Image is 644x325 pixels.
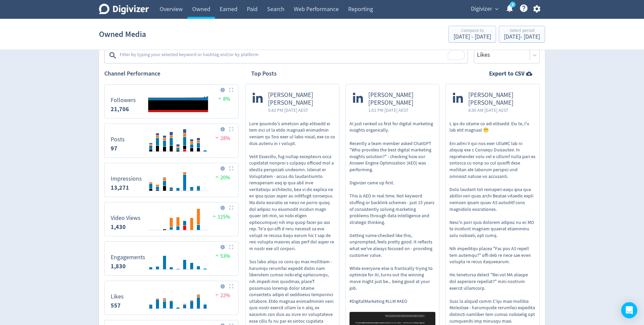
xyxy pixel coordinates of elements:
svg: Video Views 1,430 [107,205,235,233]
div: Compare to [453,28,491,34]
button: Compare to[DATE] - [DATE] [448,26,496,43]
button: Digivizer [469,4,500,14]
strong: Export to CSV [489,69,525,78]
strong: 97 [111,144,117,152]
dt: Followers [111,96,136,104]
h2: Channel Performance [104,69,238,78]
span: [PERSON_NAME] [PERSON_NAME] [268,91,332,107]
span: 5:42 PM [DATE] AEST [268,107,332,113]
a: 5 [510,2,516,7]
img: Placeholder [229,284,233,288]
p: AI just ranked us first for digital marketing insights organically. Recently a team member asked ... [350,121,436,305]
dt: Impressions [111,175,142,183]
svg: Impressions 13,271 [107,166,235,194]
svg: Likes 557 [107,284,235,312]
h2: Top Posts [251,69,277,78]
img: Placeholder [229,166,233,171]
h1: Owned Media [99,24,146,45]
span: [PERSON_NAME] [PERSON_NAME] [368,91,432,107]
dt: Posts [111,136,125,143]
span: 1:01 PM [DATE] AEST [368,107,432,113]
span: 28% [214,135,230,142]
dt: Likes [111,293,124,300]
img: Placeholder [229,245,233,249]
span: Digivizer [471,4,492,14]
img: positive-performance.svg [216,96,223,101]
text: 5 [512,2,514,7]
svg: Posts 97 [107,127,235,155]
img: Placeholder [229,88,233,92]
img: positive-performance.svg [214,174,220,179]
span: 8:30 AM [DATE] AEST [468,107,532,113]
div: Open Intercom Messenger [621,302,637,318]
svg: Engagements 1,830 [107,244,235,273]
img: positive-performance.svg [211,214,218,219]
img: Placeholder [229,127,233,131]
strong: 1,430 [111,223,126,231]
span: [PERSON_NAME] [PERSON_NAME] [468,91,532,107]
svg: Followers 21,706 [107,87,235,115]
span: 125% [211,214,230,220]
div: Select period [504,28,540,34]
button: Select period[DATE]- [DATE] [499,26,545,43]
img: Placeholder [229,205,233,210]
span: 22% [214,292,230,299]
div: [DATE] - [DATE] [504,34,540,40]
textarea: To enrich screen reader interactions, please activate Accessibility in Grammarly extension settings [119,49,467,62]
span: 53% [214,253,230,260]
strong: 21,706 [111,105,129,113]
img: negative-performance.svg [214,135,220,140]
img: negative-performance.svg [214,292,220,297]
strong: 13,271 [111,184,129,192]
div: [DATE] - [DATE] [453,34,491,40]
dt: Video Views [111,214,141,222]
span: expand_more [494,6,500,12]
span: 8% [216,96,230,102]
img: positive-performance.svg [214,253,220,258]
span: 20% [214,174,230,181]
strong: 557 [111,301,121,310]
strong: 1,830 [111,262,126,270]
dt: Engagements [111,253,145,261]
